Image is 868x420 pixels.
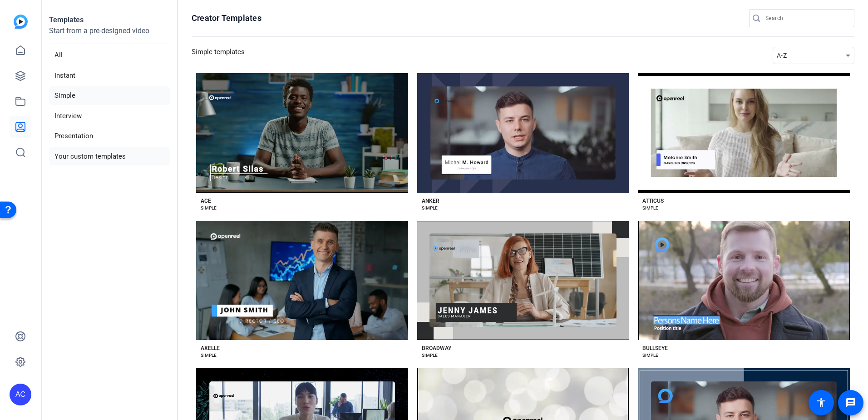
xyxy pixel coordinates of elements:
[196,73,408,193] button: Template image
[201,197,211,205] div: ACE
[10,384,31,405] div: AC
[777,52,787,59] span: A-Z
[49,15,84,24] strong: Templates
[201,352,217,359] div: SIMPLE
[845,397,856,408] mat-icon: message
[417,221,629,340] button: Template image
[422,205,438,212] div: SIMPLE
[638,73,850,193] button: Template image
[816,397,827,408] mat-icon: accessibility
[192,13,261,24] h1: Creator Templates
[642,352,658,359] div: SIMPLE
[192,47,245,64] h3: Simple templates
[196,221,408,340] button: Template image
[422,345,451,352] div: BROADWAY
[765,13,847,24] input: Search
[201,205,217,212] div: SIMPLE
[642,197,664,205] div: ATTICUS
[642,205,658,212] div: SIMPLE
[49,107,170,125] li: Interview
[49,147,170,166] li: Your custom templates
[49,25,170,44] p: Start from a pre-designed video
[49,127,170,145] li: Presentation
[49,46,170,65] li: All
[201,345,220,352] div: AXELLE
[49,66,170,85] li: Instant
[642,345,668,352] div: BULLSEYE
[422,352,438,359] div: SIMPLE
[638,221,850,340] button: Template image
[417,73,629,193] button: Template image
[422,197,439,205] div: ANKER
[49,86,170,105] li: Simple
[14,15,28,29] img: blue-gradient.svg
